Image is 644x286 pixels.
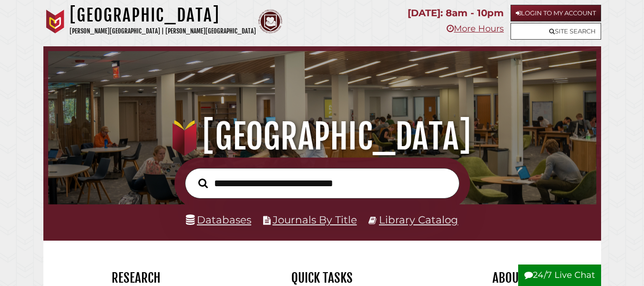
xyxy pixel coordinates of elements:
a: Journals By Title [273,213,357,226]
a: Site Search [511,23,601,40]
p: [DATE]: 8am - 10pm [408,5,504,21]
h2: Quick Tasks [236,270,408,286]
img: Calvin University [43,10,67,33]
i: Search [198,178,208,189]
h1: [GEOGRAPHIC_DATA] [58,116,587,158]
h2: About [422,270,594,286]
a: Library Catalog [379,213,458,226]
button: Search [194,176,213,191]
a: More Hours [447,23,504,34]
h1: [GEOGRAPHIC_DATA] [70,5,256,26]
p: [PERSON_NAME][GEOGRAPHIC_DATA] | [PERSON_NAME][GEOGRAPHIC_DATA] [70,26,256,37]
img: Calvin Theological Seminary [258,10,282,33]
a: Databases [186,213,251,226]
a: Login to My Account [511,5,601,21]
h2: Research [51,270,222,286]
